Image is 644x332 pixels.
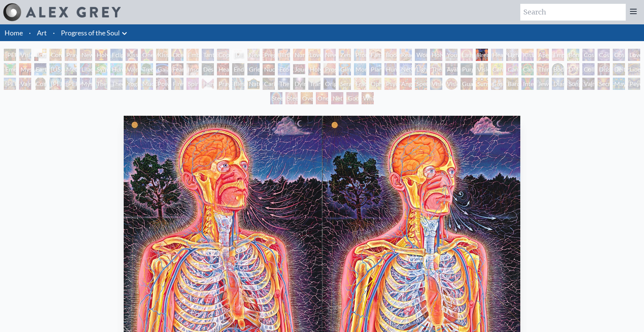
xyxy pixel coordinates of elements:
[110,49,123,61] div: Eclipse
[537,49,549,61] div: Aperture
[369,78,381,90] div: Ophanic Eyelash
[316,92,328,104] div: One
[232,78,244,90] div: Blessing Hand
[19,49,31,61] div: Visionary Origin of Language
[285,92,298,104] div: Steeplehead 2
[567,63,579,75] div: DMT - The Spirit Molecule
[171,63,183,75] div: Fear
[278,78,290,90] div: The Soul Finds It's Way
[354,49,366,61] div: Promise
[141,49,153,61] div: One Taste
[247,49,260,61] div: Newborn
[506,63,518,75] div: Cannabis Sutra
[50,24,58,41] li: ·
[506,78,518,90] div: Bardo Being
[301,92,313,104] div: Oversoul
[4,78,16,90] div: [PERSON_NAME]
[308,78,320,90] div: Transfiguration
[156,78,168,90] div: Power to the Peaceful
[65,49,77,61] div: Praying
[95,49,107,61] div: Holy Grail
[613,63,625,75] div: Deities & Demons Drinking from the Milky Pool
[65,63,77,75] div: Metamorphosis
[270,92,282,104] div: Steeplehead 1
[582,49,595,61] div: Cosmic Creativity
[400,49,412,61] div: Reading
[308,49,320,61] div: Love Circuit
[598,63,610,75] div: Dissectional Art for Tool's Lateralus CD
[187,78,199,90] div: Spirit Animates the Flesh
[445,63,457,75] div: Ayahuasca Visitation
[126,49,138,61] div: The Kiss
[461,49,473,61] div: Laughing Man
[613,49,625,61] div: Cosmic Lovers
[110,63,123,75] div: Humming Bird
[461,78,473,90] div: Guardian of Infinite Vision
[537,78,549,90] div: Jewel Being
[4,63,16,75] div: Emerald Grail
[263,49,275,61] div: Pregnancy
[308,63,320,75] div: Holy Fire
[552,78,564,90] div: Diamond Being
[247,63,260,75] div: Grieving
[324,78,336,90] div: Original Face
[80,63,92,75] div: Lilacs
[187,49,199,61] div: Embracing
[552,63,564,75] div: Body/Mind as a Vibratory Field of Energy
[232,63,244,75] div: Endarkenment
[430,63,442,75] div: The Shulgins and their Alchemical Angels
[400,63,412,75] div: Networks
[567,78,579,90] div: Song of Vajra Being
[598,78,610,90] div: Secret Writing Being
[110,78,123,90] div: Theologue
[324,63,336,75] div: Prostration
[369,63,381,75] div: Planetary Prayers
[537,63,549,75] div: Third Eye Tears of Joy
[628,49,640,61] div: Love is a Cosmic Force
[491,63,503,75] div: Cannabis Mudra
[400,78,412,90] div: Angel Skin
[19,63,31,75] div: Mysteriosa 2
[384,49,397,61] div: Boo-boo
[339,63,351,75] div: Glimpsing the Empyrean
[171,49,183,61] div: Ocean of Love Bliss
[430,49,442,61] div: Holy Family
[126,63,138,75] div: Vajra Horse
[202,78,214,90] div: Hands that See
[156,63,168,75] div: Gaia
[217,78,229,90] div: Praying Hands
[339,78,351,90] div: Seraphic Transport Docking on the Third Eye
[491,78,503,90] div: Cosmic Elf
[232,49,244,61] div: [DEMOGRAPHIC_DATA] Embryo
[384,78,397,90] div: Psychomicrograph of a Fractal Paisley Cherub Feather Tip
[491,49,503,61] div: Healing
[415,78,427,90] div: Spectral Lotus
[26,24,34,41] li: ·
[49,78,62,90] div: [PERSON_NAME]
[80,78,92,90] div: Mystic Eye
[217,49,229,61] div: Copulating
[156,49,168,61] div: Kissing
[369,49,381,61] div: Family
[187,63,199,75] div: Insomnia
[582,63,595,75] div: Collective Vision
[49,63,62,75] div: [US_STATE] Song
[461,63,473,75] div: Purging
[445,78,457,90] div: Vision [PERSON_NAME]
[171,78,183,90] div: Firewalking
[552,49,564,61] div: Empowerment
[202,63,214,75] div: Despair
[430,78,442,90] div: Vision Crystal
[263,63,275,75] div: Nuclear Crucifixion
[324,49,336,61] div: New Family
[141,78,153,90] div: Mudra
[126,78,138,90] div: Yogi & the Möbius Sphere
[613,78,625,90] div: Mayan Being
[4,49,16,61] div: [PERSON_NAME] & Eve
[293,78,305,90] div: Dying
[445,49,457,61] div: Young & Old
[415,49,427,61] div: Wonder
[278,63,290,75] div: Eco-Atlas
[247,78,260,90] div: Nature of Mind
[520,4,626,21] input: Search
